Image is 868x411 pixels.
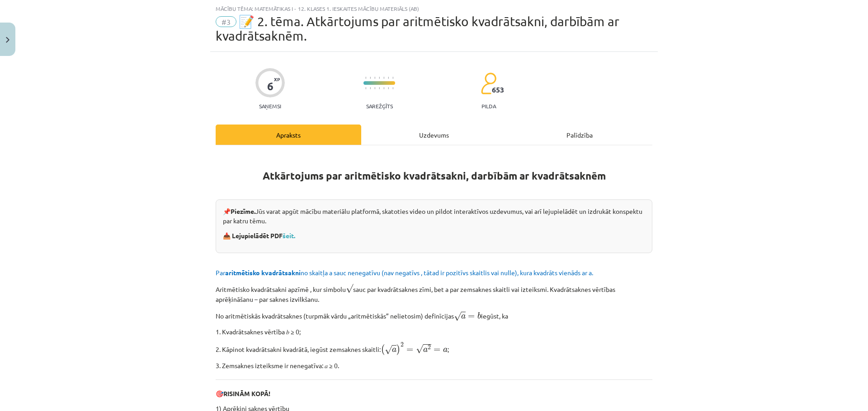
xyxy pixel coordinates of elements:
[6,37,9,43] img: icon-close-lesson-0947bae3869378f0d4975bcd49f059093ad1ed9edebbc8119c70593378902aed.svg
[481,103,496,109] p: pilda
[216,389,652,398] p: 🎯
[379,77,380,79] img: icon-short-line-57e1e144782c952c97e751825c79c345078a6d821885a25fce030b3d8c18986b.svg
[267,80,274,92] div: 6
[225,268,301,277] b: aritmētisko kvadrātsakni
[370,77,371,79] img: icon-short-line-57e1e144782c952c97e751825c79c345078a6d821885a25fce030b3d8c18986b.svg
[231,207,255,215] strong: Piezīme.
[388,77,389,79] img: icon-short-line-57e1e144782c952c97e751825c79c345078a6d821885a25fce030b3d8c18986b.svg
[216,16,236,27] span: #3
[216,125,361,145] div: Apraksts
[223,389,270,397] b: RISINĀM KOPĀ!
[468,315,475,319] span: =
[216,5,652,12] div: Mācību tēma: Matemātikas i - 12. klases 1. ieskaites mācību materiāls (ab)
[477,312,481,319] span: b
[365,87,366,89] img: icon-short-line-57e1e144782c952c97e751825c79c345078a6d821885a25fce030b3d8c18986b.svg
[216,268,593,277] span: Par no skaitļa a sauc nenegatīvu (nav negatīvs , tātad ir pozitīvs skaitlis vai nulle), kura kvad...
[379,87,380,89] img: icon-short-line-57e1e144782c952c97e751825c79c345078a6d821885a25fce030b3d8c18986b.svg
[416,344,423,354] span: √
[492,86,504,94] span: 653
[392,348,396,352] span: a
[383,87,384,89] img: icon-short-line-57e1e144782c952c97e751825c79c345078a6d821885a25fce030b3d8c18986b.svg
[255,103,285,109] p: Saņemsi
[443,348,448,352] span: a
[366,103,393,109] p: Sarežģīts
[216,361,652,370] p: 3. Zemsaknes izteiksme ir nenegatīva: 𝑎 ≥ 0.
[346,284,353,293] span: √
[216,342,652,356] p: 2. Kāpinot kvadrātsakni kvadrātā, iegūst zemsaknes skaitli: ;
[263,169,606,182] strong: Atkārtojums par aritmētisko kvadrātsakni, darbībām ar kvadrātsaknēm
[385,345,392,355] span: √
[383,77,384,79] img: icon-short-line-57e1e144782c952c97e751825c79c345078a6d821885a25fce030b3d8c18986b.svg
[365,77,366,79] img: icon-short-line-57e1e144782c952c97e751825c79c345078a6d821885a25fce030b3d8c18986b.svg
[370,87,371,89] img: icon-short-line-57e1e144782c952c97e751825c79c345078a6d821885a25fce030b3d8c18986b.svg
[216,14,619,43] span: 📝 2. tēma. Atkārtojums par aritmētisko kvadrātsakni, darbībām ar kvadrātsaknēm.
[388,87,389,89] img: icon-short-line-57e1e144782c952c97e751825c79c345078a6d821885a25fce030b3d8c18986b.svg
[428,345,431,350] span: 2
[454,312,461,321] span: √
[392,87,393,89] img: icon-short-line-57e1e144782c952c97e751825c79c345078a6d821885a25fce030b3d8c18986b.svg
[423,348,428,352] span: a
[392,77,393,79] img: icon-short-line-57e1e144782c952c97e751825c79c345078a6d821885a25fce030b3d8c18986b.svg
[216,283,652,304] p: Aritmētisko kvadrātsakni apzīmē , kur simbolu sauc par kvadrātsaknes zīmi, bet a par zemsaknes sk...
[283,231,295,240] a: šeit.
[274,77,280,82] span: XP
[374,87,375,89] img: icon-short-line-57e1e144782c952c97e751825c79c345078a6d821885a25fce030b3d8c18986b.svg
[507,125,652,145] div: Palīdzība
[223,231,297,240] strong: 📥 Lejupielādēt PDF
[381,344,385,355] span: (
[216,327,652,337] p: 1. Kvadrātsaknes vērtība 𝑏 ≥ 0;
[396,344,401,355] span: )
[216,309,652,322] p: No aritmētiskās kvadrātsaknes (turpmāk vārdu „aritmētiskās” nelietosim) definīcijas iegūst, ka
[374,77,375,79] img: icon-short-line-57e1e144782c952c97e751825c79c345078a6d821885a25fce030b3d8c18986b.svg
[481,72,496,95] img: students-c634bb4e5e11cddfef0936a35e636f08e4e9abd3cc4e673bd6f9a4125e45ecb1.svg
[406,348,413,352] span: =
[434,348,440,352] span: =
[401,342,404,347] span: 2
[461,314,466,319] span: a
[361,125,507,145] div: Uzdevums
[223,207,645,226] p: 📌 Jūs varat apgūt mācību materiālu platformā, skatoties video un pildot interaktīvos uzdevumus, v...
